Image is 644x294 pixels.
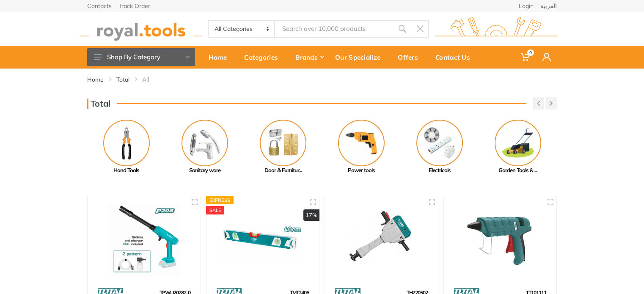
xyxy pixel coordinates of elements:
a: Electricals [400,120,479,175]
li: All [142,75,162,84]
div: Categories [238,48,289,66]
img: Royal Tools - Glue gun 100W [451,204,549,277]
a: Our Specialize [329,46,392,69]
div: Offers [392,48,429,66]
a: Login [519,3,534,9]
select: Category [209,21,275,37]
a: Total [116,75,129,84]
div: Garden Tools & ... [479,166,557,175]
a: العربية [540,3,557,9]
nav: breadcrumb [87,75,557,84]
img: Royal - Sanitary ware [182,120,228,166]
div: Home [203,48,238,66]
img: Royal - Hand Tools [103,120,150,166]
a: Door & Furnitur... [244,120,322,175]
img: Royal Tools - Demolition breaker 2200w [333,204,430,277]
div: Electricals [400,166,479,175]
img: Royal - Electricals [416,120,463,166]
a: Hand Tools [87,120,165,175]
div: Hand Tools [87,166,165,175]
a: Power tools [322,120,400,175]
img: royal.tools Logo [435,17,557,41]
div: Sanitary ware [165,166,244,175]
div: Contact Us [429,48,482,66]
img: Royal Tools - Spirit level 40cm [214,204,312,277]
div: Door & Furnitur... [244,166,322,175]
span: 0 [527,49,534,56]
a: Garden Tools & ... [479,120,557,175]
a: Offers [392,46,429,69]
div: SALE [206,206,225,214]
img: Royal - Garden Tools & Accessories [495,120,541,166]
a: Home [203,46,238,69]
img: Royal - Power tools [338,120,385,166]
a: Contacts [87,3,112,9]
img: Royal - Door & Furniture Hardware [260,120,306,166]
a: 0 [515,46,537,69]
div: Express [206,196,234,204]
img: royal.tools Logo [80,17,202,41]
a: Contact Us [429,46,482,69]
input: Site search [275,20,394,38]
div: Brands [289,48,329,66]
div: Power tools [322,166,400,175]
div: Our Specialize [329,48,392,66]
div: 17% [303,209,319,221]
a: Home [87,75,104,84]
a: Sanitary ware [165,120,244,175]
h3: Total [87,99,110,109]
img: Royal Tools - Lithium-ion pressure washer 20V 24.5Bar [95,204,193,277]
a: Categories [238,46,289,69]
button: Shop By Category [87,48,195,66]
a: Track Order [118,3,150,9]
